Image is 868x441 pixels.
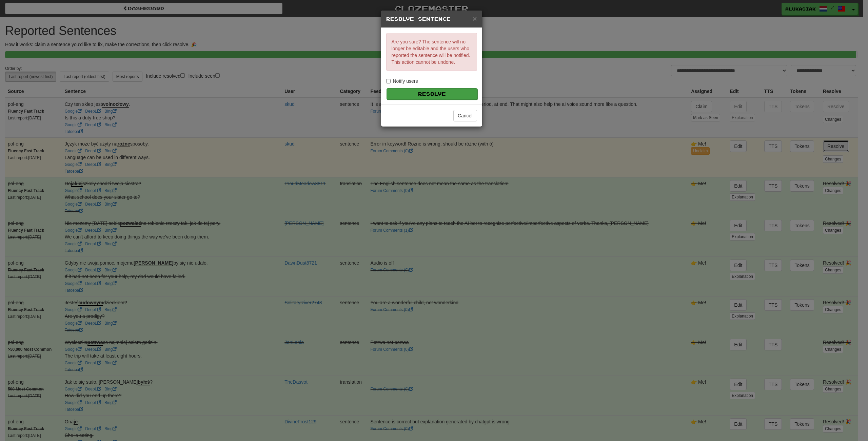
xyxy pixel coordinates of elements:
span: × [473,15,477,22]
label: Notify users [386,78,418,84]
button: Close [473,15,477,22]
input: Notify users [386,79,391,83]
button: Cancel [453,110,477,121]
h5: Resolve Sentence [386,16,477,22]
p: Are you sure? The sentence will no longer be editable and the users who reported the sentence wil... [386,33,477,71]
button: Resolve [387,88,477,100]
